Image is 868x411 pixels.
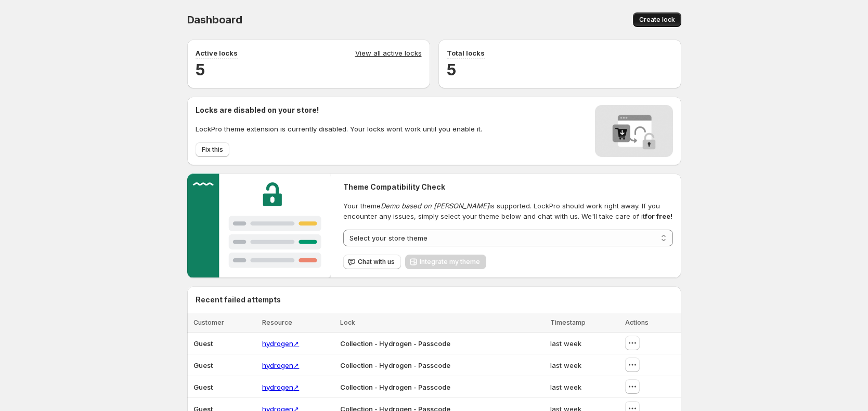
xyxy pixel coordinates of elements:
[343,255,401,269] button: Chat with us
[550,383,581,391] span: last week
[262,383,299,391] a: hydrogen↗
[196,59,422,80] h2: 5
[340,383,450,391] span: Collection - Hydrogen - Passcode
[633,12,681,27] button: Create lock
[196,295,281,305] h2: Recent failed attempts
[193,361,213,369] span: Guest
[639,16,675,24] span: Create lock
[202,145,223,154] span: Fix this
[262,339,299,348] a: hydrogen↗
[447,48,485,58] p: Total locks
[193,319,224,326] span: Customer
[196,124,482,134] p: LockPro theme extension is currently disabled. Your locks wont work until you enable it.
[262,319,292,326] span: Resource
[196,142,229,157] button: Fix this
[447,59,673,80] h2: 5
[358,258,395,266] span: Chat with us
[595,105,673,157] img: Locks disabled
[343,201,672,221] span: Your theme is supported. LockPro should work right away. If you encounter any issues, simply sele...
[355,48,422,59] a: View all active locks
[550,361,581,369] span: last week
[625,319,649,326] span: Actions
[340,339,450,348] span: Collection - Hydrogen - Passcode
[340,319,355,326] span: Lock
[550,339,581,348] span: last week
[187,14,242,26] span: Dashboard
[645,212,672,220] strong: for free!
[196,48,238,58] p: Active locks
[193,383,213,391] span: Guest
[196,105,482,115] h2: Locks are disabled on your store!
[381,202,489,210] em: Demo based on [PERSON_NAME]
[343,182,672,192] h2: Theme Compatibility Check
[193,339,213,348] span: Guest
[187,174,331,277] img: Customer support
[550,319,586,326] span: Timestamp
[340,361,450,369] span: Collection - Hydrogen - Passcode
[262,361,299,369] a: hydrogen↗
